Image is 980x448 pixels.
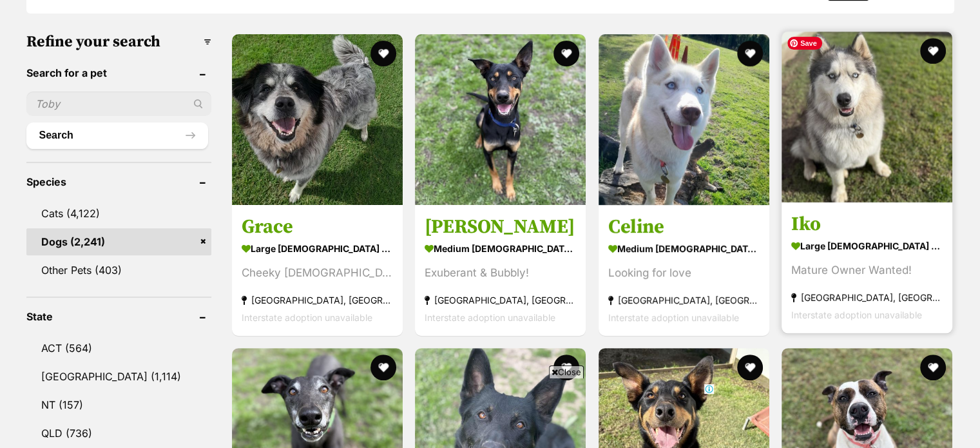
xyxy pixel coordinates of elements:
h3: Grace [242,215,393,239]
span: Interstate adoption unavailable [791,309,922,320]
strong: [GEOGRAPHIC_DATA], [GEOGRAPHIC_DATA] [608,291,760,309]
strong: medium [DEMOGRAPHIC_DATA] Dog [425,239,576,258]
div: Looking for love [608,264,760,282]
strong: [GEOGRAPHIC_DATA], [GEOGRAPHIC_DATA] [791,289,943,306]
a: Grace large [DEMOGRAPHIC_DATA] Dog Cheeky [DEMOGRAPHIC_DATA]! [GEOGRAPHIC_DATA], [GEOGRAPHIC_DATA... [232,205,403,336]
a: Cats (4,122) [26,200,212,227]
strong: large [DEMOGRAPHIC_DATA] Dog [242,239,393,258]
strong: [GEOGRAPHIC_DATA], [GEOGRAPHIC_DATA] [425,291,576,309]
button: Search [26,122,209,148]
span: Interstate adoption unavailable [242,312,372,323]
img: Celine - Siberian Husky Dog [599,34,769,205]
img: Grace - Pyrenean Mountain Dog x Maremma Sheepdog [232,34,403,205]
a: Celine medium [DEMOGRAPHIC_DATA] Dog Looking for love [GEOGRAPHIC_DATA], [GEOGRAPHIC_DATA] Inters... [599,205,769,336]
h3: Refine your search [26,33,212,51]
strong: medium [DEMOGRAPHIC_DATA] Dog [608,239,760,258]
button: favourite [737,41,763,66]
button: favourite [370,355,396,380]
span: Interstate adoption unavailable [425,312,555,323]
a: NT (157) [26,391,212,418]
h3: Iko [791,212,943,237]
button: favourite [921,38,946,64]
h3: [PERSON_NAME] [425,215,576,239]
img: Iko - Siberian Husky Dog [782,32,952,202]
a: Iko large [DEMOGRAPHIC_DATA] Dog Mature Owner Wanted! [GEOGRAPHIC_DATA], [GEOGRAPHIC_DATA] Inters... [782,202,952,333]
input: Toby [26,92,212,116]
header: Search for a pet [26,67,212,79]
div: Mature Owner Wanted! [791,262,943,279]
h3: Celine [608,215,760,239]
span: Close [549,365,584,378]
button: favourite [921,355,946,380]
a: QLD (736) [26,420,212,447]
button: favourite [737,355,763,380]
a: ACT (564) [26,335,212,362]
a: [GEOGRAPHIC_DATA] (1,114) [26,363,212,390]
strong: large [DEMOGRAPHIC_DATA] Dog [791,237,943,255]
iframe: Advertisement [256,384,725,442]
img: Roy - Australian Kelpie Dog [415,34,586,205]
div: Cheeky [DEMOGRAPHIC_DATA]! [242,264,393,282]
header: State [26,311,212,322]
header: Species [26,176,212,188]
button: favourite [554,41,580,66]
a: Other Pets (403) [26,257,212,284]
a: Dogs (2,241) [26,228,212,255]
button: favourite [554,355,580,380]
strong: [GEOGRAPHIC_DATA], [GEOGRAPHIC_DATA] [242,291,393,309]
button: favourite [370,41,396,66]
div: Exuberant & Bubbly! [425,264,576,282]
span: Save [787,37,822,50]
span: Interstate adoption unavailable [608,312,739,323]
a: [PERSON_NAME] medium [DEMOGRAPHIC_DATA] Dog Exuberant & Bubbly! [GEOGRAPHIC_DATA], [GEOGRAPHIC_DA... [415,205,586,336]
